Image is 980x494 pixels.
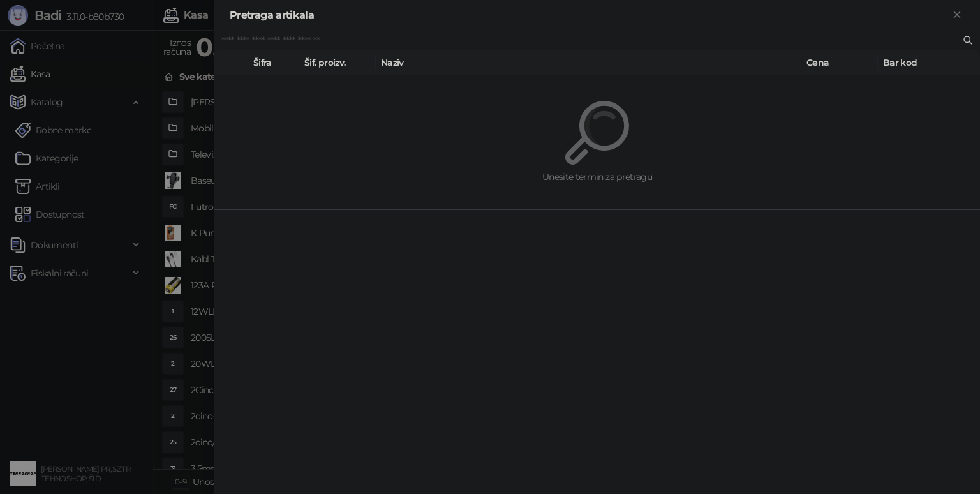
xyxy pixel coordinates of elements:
th: Bar kod [878,50,980,75]
img: Pretraga [565,101,629,165]
div: Unesite termin za pretragu [245,170,949,184]
div: Pretraga artikala [230,8,949,23]
button: Zatvori [949,8,965,23]
th: Naziv [376,50,801,75]
th: Šif. proizv. [299,50,376,75]
th: Cena [801,50,878,75]
th: Šifra [248,50,299,75]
